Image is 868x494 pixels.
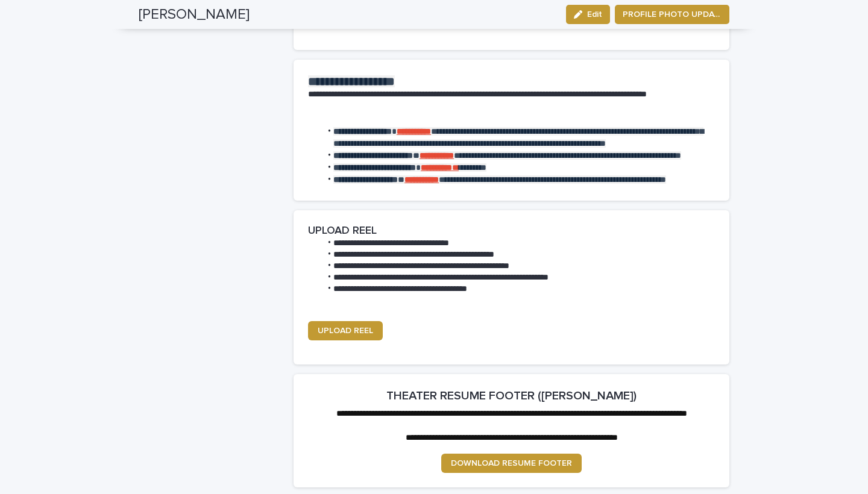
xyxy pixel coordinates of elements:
[441,454,582,473] a: DOWNLOAD RESUME FOOTER
[139,6,250,23] h2: [PERSON_NAME]
[587,10,602,19] span: Edit
[318,327,373,335] span: UPLOAD REEL
[623,8,722,20] span: PROFILE PHOTO UPDATE
[615,5,729,24] button: PROFILE PHOTO UPDATE
[308,321,383,340] a: UPLOAD REEL
[566,5,610,24] button: Edit
[451,459,572,467] span: DOWNLOAD RESUME FOOTER
[386,389,637,403] h2: THEATER RESUME FOOTER ([PERSON_NAME])
[308,225,377,238] h2: UPLOAD REEL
